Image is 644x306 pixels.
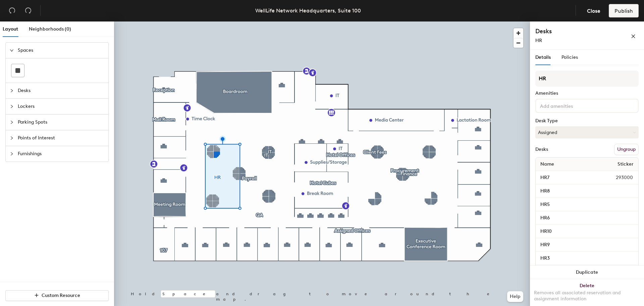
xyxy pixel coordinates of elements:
[535,147,548,152] div: Desks
[3,26,18,32] span: Layout
[534,290,640,302] div: Removes all associated reservation and assignment information
[614,144,639,155] button: Ungroup
[10,152,14,156] span: collapsed
[18,115,104,130] span: Parking Spots
[535,91,639,96] div: Amenities
[255,6,361,15] div: WellLife Network Headquarters, Suite 100
[10,104,14,108] span: collapsed
[18,43,104,58] span: Spaces
[537,200,637,209] input: Unnamed desk
[537,254,637,263] input: Unnamed desk
[587,8,600,14] span: Close
[614,158,637,170] span: Sticker
[537,158,557,170] span: Name
[537,213,637,223] input: Unnamed desk
[561,54,578,60] span: Policies
[535,126,639,138] button: Assigned
[537,173,600,182] input: Unnamed desk
[609,4,639,17] button: Publish
[537,186,637,196] input: Unnamed desk
[537,240,637,250] input: Unnamed desk
[5,290,109,301] button: Custom Resource
[507,291,523,302] button: Help
[537,227,637,236] input: Unnamed desk
[535,38,542,43] span: HR
[539,101,599,110] input: Add amenities
[535,27,609,36] h4: Desks
[18,146,104,162] span: Furnishings
[9,7,15,14] span: undo
[600,174,637,181] span: 293000
[10,136,14,140] span: collapsed
[42,293,80,298] span: Custom Resource
[10,48,14,52] span: expanded
[535,54,551,60] span: Details
[29,26,71,32] span: Neighborhoods (0)
[530,266,644,279] button: Duplicate
[5,4,19,17] button: Undo (⌘ + Z)
[18,99,104,114] span: Lockers
[18,83,104,98] span: Desks
[631,34,636,39] span: close
[535,118,639,124] div: Desk Type
[10,89,14,93] span: collapsed
[18,130,104,146] span: Points of Interest
[10,120,14,124] span: collapsed
[581,4,606,17] button: Close
[21,4,35,17] button: Redo (⌘ + ⇧ + Z)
